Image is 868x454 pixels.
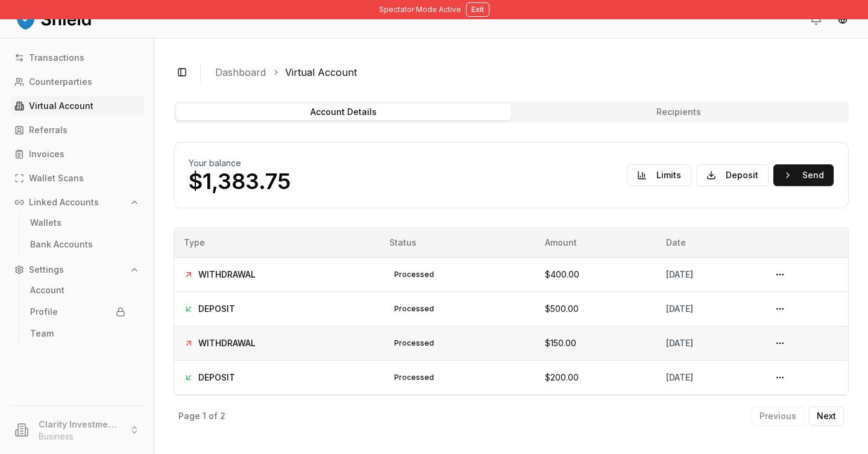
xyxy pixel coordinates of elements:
[174,228,380,257] th: Type
[380,228,535,257] th: Status
[466,2,489,17] button: Exit
[389,336,439,350] div: processed
[545,269,579,279] span: $400.00
[29,78,92,86] p: Counterparties
[29,174,84,182] p: Wallet Scans
[29,150,64,158] p: Invoices
[545,338,576,348] span: $150.00
[10,120,144,140] a: Referrals
[25,213,130,232] a: Wallets
[10,260,144,279] button: Settings
[25,302,130,322] a: Profile
[511,104,846,120] button: Recipients
[10,72,144,92] a: Counterparties
[545,303,579,314] span: $500.00
[666,303,752,315] div: [DATE]
[203,412,206,420] p: 1
[10,96,144,116] a: Virtual Account
[25,324,130,343] a: Team
[25,281,130,300] a: Account
[389,302,439,316] div: processed
[10,48,144,67] a: Transactions
[666,269,752,281] div: [DATE]
[809,406,844,426] button: Next
[666,337,752,349] div: [DATE]
[198,372,235,384] span: DEPOSIT
[178,412,200,420] p: Page
[215,65,839,79] nav: breadcrumb
[189,157,291,169] h2: Your balance
[545,372,579,382] span: $200.00
[220,412,225,420] p: 2
[29,126,68,134] p: Referrals
[176,104,511,120] button: Account Details
[10,145,144,164] a: Invoices
[198,303,235,315] span: DEPOSIT
[29,266,64,274] p: Settings
[285,65,357,79] a: Virtual Account
[389,267,439,282] div: processed
[696,164,769,186] button: Deposit
[198,269,256,281] span: WITHDRAWAL
[30,286,64,294] p: Account
[389,370,439,385] div: processed
[10,169,144,188] a: Wallet Scans
[666,372,752,384] div: [DATE]
[215,65,266,79] a: Dashboard
[25,235,130,254] a: Bank Accounts
[209,412,218,420] p: of
[198,337,256,349] span: WITHDRAWAL
[30,219,61,227] p: Wallets
[30,240,93,249] p: Bank Accounts
[29,54,84,62] p: Transactions
[535,228,656,257] th: Amount
[627,164,691,186] button: Limits
[817,412,836,420] p: Next
[189,169,291,193] p: $1,383.75
[773,164,834,186] button: Send
[29,198,99,207] p: Linked Accounts
[30,329,54,338] p: Team
[30,308,58,316] p: Profile
[10,193,144,212] button: Linked Accounts
[29,102,93,110] p: Virtual Account
[379,5,461,14] span: Spectator Mode Active
[656,228,761,257] th: Date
